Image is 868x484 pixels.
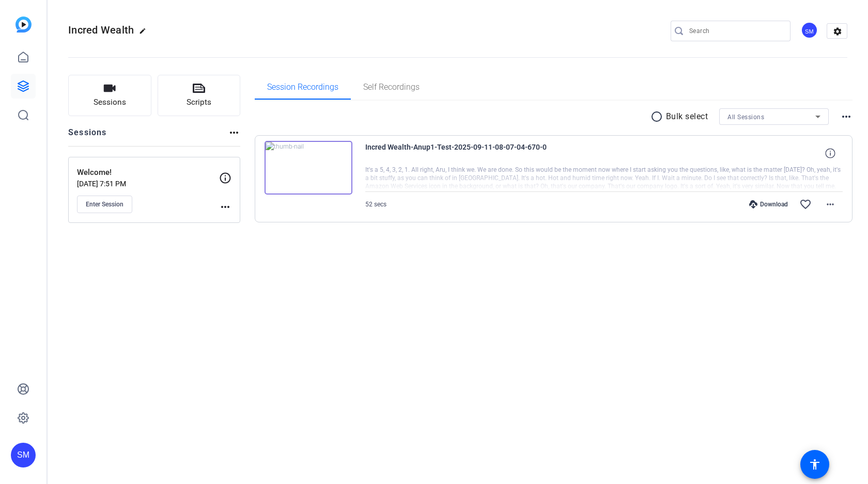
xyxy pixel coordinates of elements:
p: [DATE] 7:51 PM [77,180,219,188]
span: Sessions [94,96,126,108]
p: Welcome! [77,167,219,179]
img: blue-gradient.svg [16,17,32,33]
h2: Sessions [68,126,107,146]
span: 52 secs [365,201,386,208]
div: Download [744,200,793,208]
mat-icon: more_horiz [824,198,836,211]
mat-icon: edit [139,27,151,40]
mat-icon: radio_button_unchecked [650,110,666,123]
span: Incred Wealth [68,24,134,36]
span: Incred Wealth-Anup1-Test-2025-09-11-08-07-04-670-0 [365,141,556,166]
mat-icon: more_horiz [228,126,240,139]
div: SM [801,22,818,39]
mat-icon: more_horiz [219,201,231,213]
p: Bulk select [666,110,708,123]
span: All Sessions [727,114,764,121]
span: Session Recordings [267,83,338,91]
img: thumb-nail [265,141,352,195]
ngx-avatar: Stefan Maucher [801,22,819,40]
input: Search [689,25,782,37]
mat-icon: favorite_border [799,198,812,211]
button: Scripts [158,75,241,116]
mat-icon: settings [827,24,848,39]
span: Enter Session [86,200,123,208]
span: Scripts [187,96,211,108]
button: Enter Session [77,196,132,213]
button: Sessions [68,75,151,116]
mat-icon: more_horiz [840,110,853,123]
span: Self Recordings [363,83,420,91]
div: SM [11,443,36,467]
mat-icon: accessibility [809,458,821,471]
